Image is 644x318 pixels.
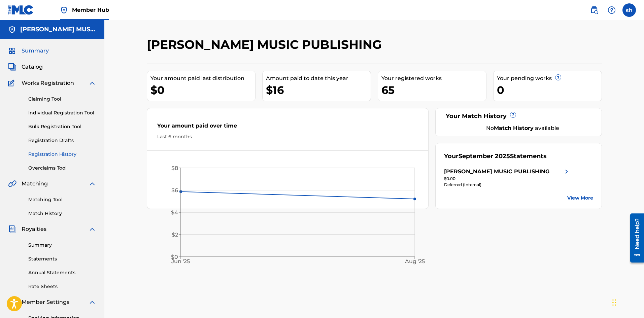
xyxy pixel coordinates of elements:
a: Rate Sheets [28,283,96,290]
img: Top Rightsholder [60,6,68,14]
div: Your amount paid over time [157,122,418,133]
div: Drag [612,292,616,313]
a: Annual Statements [28,269,96,276]
div: Your Match History [444,112,593,121]
a: Registration History [28,151,96,158]
div: [PERSON_NAME] MUSIC PUBLISHING [444,168,549,176]
img: Royalties [8,225,16,233]
a: Registration Drafts [28,137,96,144]
img: Matching [8,180,16,188]
img: expand [88,79,96,87]
div: $16 [266,82,371,98]
span: Member Hub [72,6,109,14]
h2: [PERSON_NAME] MUSIC PUBLISHING [147,37,385,52]
img: expand [88,180,96,188]
span: Matching [22,180,48,188]
span: Member Settings [22,298,69,306]
span: Works Registration [22,79,74,87]
a: SummarySummary [8,47,49,55]
a: Statements [28,255,96,262]
img: right chevron icon [563,168,571,176]
div: 65 [381,82,486,98]
img: Catalog [8,63,16,71]
div: Help [605,3,618,17]
a: Overclaims Tool [28,165,96,172]
img: MLC Logo [8,5,34,15]
tspan: $6 [171,187,178,193]
a: Public Search [587,3,601,17]
strong: Match History [494,125,534,131]
div: User Menu [622,3,636,17]
img: expand [88,225,96,233]
span: ? [510,112,516,117]
a: View More [567,195,593,202]
div: Deferred (Internal) [444,182,571,188]
div: Your amount paid last distribution [150,74,255,82]
img: Summary [8,47,16,55]
a: Summary [28,242,96,249]
div: Your Statements [444,152,547,161]
tspan: $8 [171,165,178,171]
a: Claiming Tool [28,96,96,103]
a: Bulk Registration Tool [28,123,96,130]
span: ? [555,75,561,80]
div: Your pending works [497,74,602,82]
a: Match History [28,210,96,217]
a: [PERSON_NAME] MUSIC PUBLISHINGright chevron icon$0.00Deferred (Internal) [444,168,571,188]
div: Your registered works [381,74,486,82]
span: Summary [22,47,49,55]
span: September 2025 [459,152,510,160]
tspan: Aug '25 [405,258,425,265]
tspan: $2 [172,232,178,238]
a: CatalogCatalog [8,63,43,71]
iframe: Resource Center [625,211,644,265]
div: Last 6 months [157,133,418,140]
a: Matching Tool [28,196,96,203]
div: 0 [497,82,602,98]
img: Accounts [8,26,16,34]
img: search [590,6,598,14]
img: Member Settings [8,298,16,306]
iframe: Chat Widget [610,286,644,318]
span: Royalties [22,225,46,233]
div: $0.00 [444,176,571,182]
img: Works Registration [8,79,17,87]
tspan: Jun '25 [171,258,190,265]
span: Catalog [22,63,43,71]
h5: SAMUEL HYMAN MUSIC PUBLISHING [20,26,96,33]
div: No available [452,124,593,132]
tspan: $4 [171,209,178,216]
a: Individual Registration Tool [28,109,96,116]
img: expand [88,298,96,306]
div: Amount paid to date this year [266,74,371,82]
img: help [608,6,616,14]
tspan: $0 [171,254,178,260]
div: $0 [150,82,255,98]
